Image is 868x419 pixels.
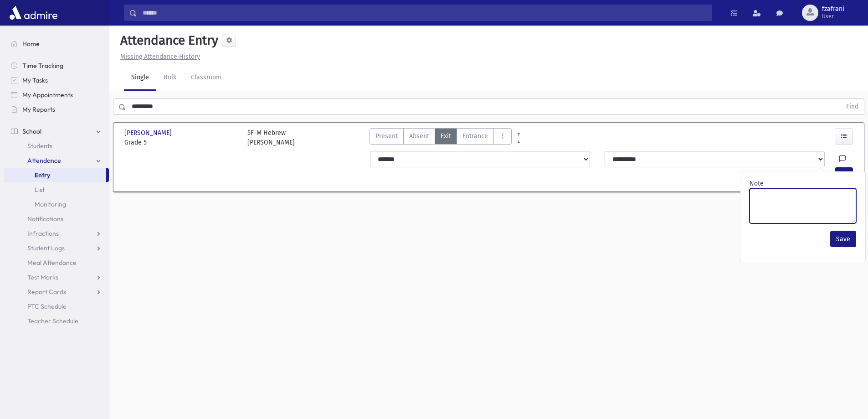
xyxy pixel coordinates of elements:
[4,212,109,226] a: Notifications
[4,314,109,328] a: Teacher Schedule
[22,127,41,135] span: School
[7,4,60,22] img: AdmirePro
[22,105,55,114] span: My Reports
[4,182,109,197] a: List
[35,186,45,194] span: List
[4,299,109,314] a: PTC Schedule
[462,131,488,141] span: Entrance
[375,131,398,141] span: Present
[27,244,65,252] span: Student Logs
[35,171,50,179] span: Entry
[830,231,856,247] button: Save
[247,128,295,147] div: 5F-M Hebrew [PERSON_NAME]
[27,302,67,310] span: PTC Schedule
[4,226,109,241] a: Infractions
[27,229,59,238] span: Infractions
[4,153,109,168] a: Attendance
[124,138,238,147] span: Grade 5
[4,197,109,212] a: Monitoring
[4,88,109,102] a: My Appointments
[27,288,66,296] span: Report Cards
[4,36,109,51] a: Home
[124,128,174,138] span: [PERSON_NAME]
[27,259,77,267] span: Meal Attendance
[4,124,109,139] a: School
[822,5,844,13] span: fzafrani
[841,99,864,114] button: Find
[4,168,106,182] a: Entry
[27,317,78,325] span: Teacher Schedule
[4,73,109,88] a: My Tasks
[370,128,512,147] div: AttTypes
[4,285,109,299] a: Report Cards
[27,142,52,150] span: Students
[124,65,156,91] a: Single
[22,91,73,99] span: My Appointments
[156,65,184,91] a: Bulk
[120,53,200,61] u: Missing Attendance History
[117,53,200,61] a: Missing Attendance History
[22,40,40,48] span: Home
[27,215,63,223] span: Notifications
[22,62,63,70] span: Time Tracking
[22,76,48,84] span: My Tasks
[822,13,844,20] span: User
[137,5,712,21] input: Search
[35,200,66,208] span: Monitoring
[4,255,109,270] a: Meal Attendance
[4,58,109,73] a: Time Tracking
[4,270,109,285] a: Test Marks
[184,65,229,91] a: Classroom
[4,139,109,153] a: Students
[4,102,109,117] a: My Reports
[117,33,218,48] h5: Attendance Entry
[409,131,429,141] span: Absent
[27,156,61,165] span: Attendance
[4,241,109,255] a: Student Logs
[27,273,58,281] span: Test Marks
[750,179,764,188] label: Note
[441,131,451,141] span: Exit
